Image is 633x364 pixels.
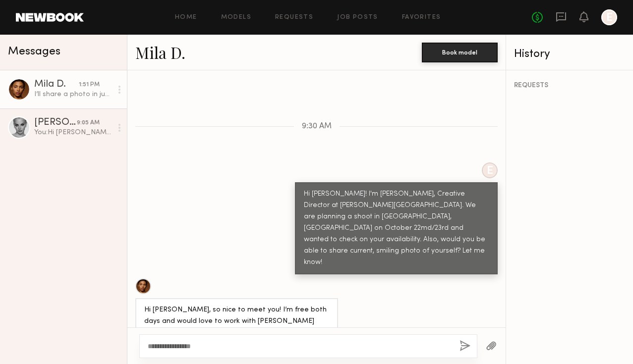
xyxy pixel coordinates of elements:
div: History [514,49,625,60]
div: Hi [PERSON_NAME], so nice to meet you! I’m free both days and would love to work with [PERSON_NAM... [144,305,329,339]
a: Home [175,14,197,21]
div: Mila D. [34,80,79,90]
div: 9:05 AM [77,118,100,128]
a: Mila D. [135,42,185,63]
div: REQUESTS [514,82,625,89]
a: Models [221,14,251,21]
span: 9:30 AM [302,122,332,131]
a: Requests [275,14,313,21]
div: Hi [PERSON_NAME]! I'm [PERSON_NAME], Creative Director at [PERSON_NAME][GEOGRAPHIC_DATA]. We are ... [304,189,489,268]
div: I’ll share a photo in just one second! [34,90,112,99]
a: Favorites [402,14,441,21]
a: E [601,9,617,25]
div: [PERSON_NAME] [34,118,77,128]
a: Job Posts [337,14,378,21]
span: Messages [8,46,60,57]
div: You: Hi [PERSON_NAME]! I'm [PERSON_NAME], Creative Director at [PERSON_NAME][GEOGRAPHIC_DATA]. We... [34,128,112,137]
button: Book model [422,43,498,62]
div: 1:51 PM [79,80,100,90]
a: Book model [422,48,498,56]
